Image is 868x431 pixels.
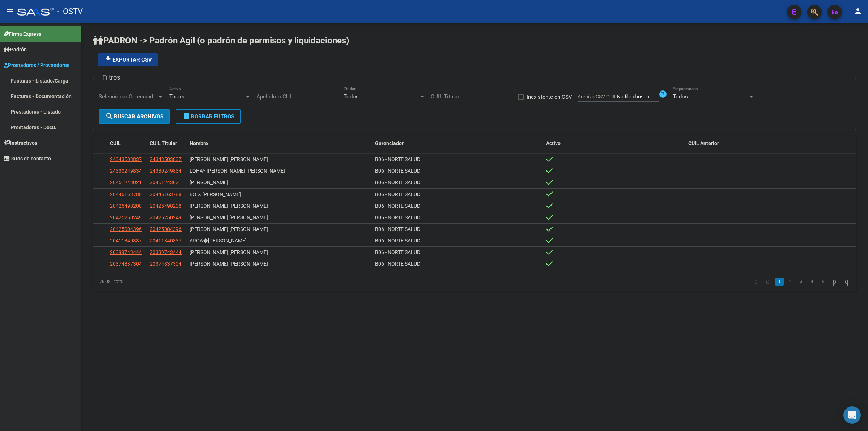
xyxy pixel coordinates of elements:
span: Borrar Filtros [182,113,234,120]
span: CUIL [110,140,121,146]
div: 76.081 total [93,272,244,291]
h3: Filtros [99,72,124,83]
datatable-header-cell: CUIL Anterior [685,136,856,151]
datatable-header-cell: Nombre [187,136,372,151]
span: B06 - NORTE SALUD [375,191,420,197]
span: 24343503837 [110,156,142,162]
span: BOIX [PERSON_NAME] [190,191,241,197]
span: 20425250249 [110,215,142,220]
mat-icon: help [659,90,667,98]
span: Padrón [4,46,27,54]
span: B06 - NORTE SALUD [375,156,420,162]
span: Todos [673,93,688,100]
span: [PERSON_NAME] [PERSON_NAME] [190,249,268,255]
span: Nombre [190,140,208,146]
a: 5 [818,278,827,286]
span: Seleccionar Gerenciador [99,93,157,100]
span: [PERSON_NAME] [PERSON_NAME] [190,226,268,232]
span: 20374837304 [150,261,182,267]
a: go to first page [752,278,761,286]
span: B06 - NORTE SALUD [375,261,420,267]
span: Datos de contacto [4,155,51,162]
span: Buscar Archivos [105,113,163,120]
span: LOHAY [PERSON_NAME] [PERSON_NAME] [190,168,285,174]
button: Exportar CSV [98,53,158,66]
datatable-header-cell: CUIL [107,136,147,151]
span: CUIL Anterior [688,140,719,146]
span: 20446163788 [110,191,142,197]
input: Archivo CSV CUIL [617,94,659,100]
span: - OSTV [57,4,83,20]
span: 24330249834 [150,168,182,174]
datatable-header-cell: Gerenciador [372,136,543,151]
span: [PERSON_NAME] [190,179,228,185]
span: 20411840337 [150,238,182,244]
span: [PERSON_NAME] [PERSON_NAME] [190,215,268,220]
span: Todos [169,93,184,100]
a: go to last page [842,278,852,286]
a: 1 [775,278,784,286]
a: go to next page [829,278,839,286]
div: Open Intercom Messenger [843,406,861,424]
span: 20425250249 [150,215,182,220]
span: CUIL Titular [150,140,177,146]
a: 3 [797,278,805,286]
span: [PERSON_NAME] [PERSON_NAME] [190,203,268,209]
span: B06 - NORTE SALUD [375,215,420,220]
span: [PERSON_NAME] [PERSON_NAME] [190,261,268,267]
span: 20451243021 [150,179,182,185]
span: Instructivos [4,139,37,147]
span: B06 - NORTE SALUD [375,168,420,174]
span: Firma Express [4,30,41,38]
span: 20425004396 [150,226,182,232]
span: 20425004396 [110,226,142,232]
span: 20425498208 [110,203,142,209]
span: Gerenciador [375,140,404,146]
span: 20399743444 [110,249,142,255]
a: go to previous page [763,278,773,286]
span: Archivo CSV CUIL [578,94,617,100]
span: B06 - NORTE SALUD [375,249,420,255]
span: Prestadores / Proveedores [4,61,69,69]
span: B06 - NORTE SALUD [375,238,420,244]
a: 2 [786,278,795,286]
mat-icon: person [854,7,862,16]
span: B06 - NORTE SALUD [375,226,420,232]
mat-icon: delete [182,112,191,121]
li: page 1 [774,275,785,288]
span: 20425498208 [150,203,182,209]
a: 4 [808,278,816,286]
li: page 2 [785,275,796,288]
span: 20374837304 [110,261,142,267]
li: page 3 [796,275,807,288]
span: Exportar CSV [104,56,152,63]
li: page 4 [807,275,817,288]
span: Todos [344,93,359,100]
span: B06 - NORTE SALUD [375,179,420,185]
button: Buscar Archivos [99,109,170,124]
span: B06 - NORTE SALUD [375,203,420,209]
span: 24343503837 [150,156,182,162]
mat-icon: search [105,112,114,121]
span: 20411840337 [110,238,142,244]
button: Borrar Filtros [176,109,241,124]
datatable-header-cell: CUIL Titular [147,136,187,151]
span: Inexistente en CSV [527,93,572,101]
span: 20446163788 [150,191,182,197]
mat-icon: file_download [104,55,112,64]
span: [PERSON_NAME] [PERSON_NAME] [190,156,268,162]
span: ARGA�[PERSON_NAME] [190,238,247,244]
li: page 5 [817,275,828,288]
span: 20451243021 [110,179,142,185]
span: PADRON -> Padrón Agil (o padrón de permisos y liquidaciones) [93,35,349,46]
span: Activo [546,140,561,146]
mat-icon: menu [6,7,14,16]
datatable-header-cell: Activo [543,136,685,151]
span: 20399743444 [150,249,182,255]
span: 24330249834 [110,168,142,174]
